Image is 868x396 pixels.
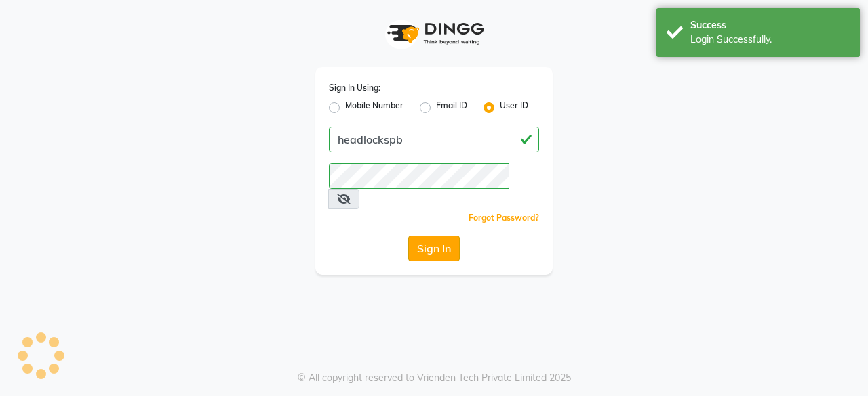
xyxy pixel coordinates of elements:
input: Username [329,163,509,189]
div: Success [690,18,850,32]
label: Mobile Number [345,100,403,116]
img: logo1.svg [380,14,488,53]
input: Username [329,127,539,152]
a: Forgot Password? [469,213,539,223]
div: Login Successfully. [690,32,850,47]
label: Email ID [436,100,467,116]
label: User ID [500,100,528,116]
button: Sign In [408,236,460,261]
label: Sign In Using: [329,82,380,94]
